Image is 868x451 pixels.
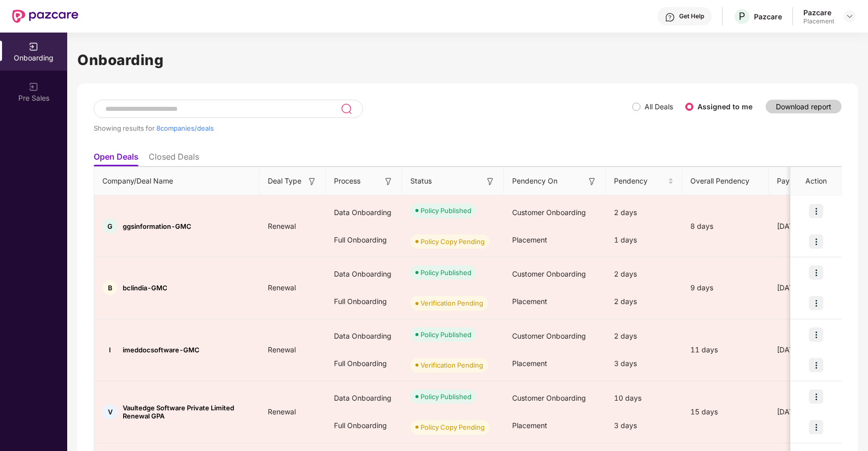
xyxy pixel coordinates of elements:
span: 8 companies/deals [156,124,214,132]
span: Deal Type [268,175,301,187]
div: 8 days [682,221,769,232]
img: icon [809,420,823,434]
div: 2 days [606,322,682,350]
div: 2 days [606,260,682,288]
span: Pendency On [512,175,557,187]
span: Pendency [614,175,666,187]
span: Customer Onboarding [512,394,586,402]
li: Open Deals [94,152,138,166]
th: Overall Pendency [682,167,769,195]
div: Verification Pending [421,298,483,308]
div: 9 days [682,282,769,293]
span: Vaultedge Software Private Limited Renewal GPA [123,404,251,420]
img: icon [809,358,823,372]
div: Pazcare [803,8,834,17]
span: Status [410,175,432,187]
span: Customer Onboarding [512,208,586,217]
img: svg+xml;base64,PHN2ZyB3aWR0aD0iMTYiIGhlaWdodD0iMTYiIHZpZXdCb3g9IjAgMCAxNiAxNiIgZmlsbD0ibm9uZSIgeG... [587,176,597,187]
div: Policy Published [421,267,471,278]
div: 2 days [606,199,682,226]
span: Renewal [260,222,304,230]
div: Full Onboarding [326,288,402,315]
div: [DATE] [769,344,845,355]
span: Customer Onboarding [512,332,586,340]
span: Renewal [260,345,304,354]
div: 3 days [606,350,682,377]
div: 1 days [606,226,682,254]
div: 2 days [606,288,682,315]
span: Payment Done [777,175,829,187]
div: 11 days [682,344,769,355]
img: icon [809,327,823,342]
label: Assigned to me [697,102,752,111]
li: Closed Deals [149,152,199,166]
span: Placement [512,421,547,430]
div: Full Onboarding [326,350,402,377]
th: Action [791,167,842,195]
span: bclindia-GMC [123,284,167,292]
span: P [739,10,745,22]
span: Customer Onboarding [512,269,586,278]
span: Process [334,175,360,187]
label: All Deals [645,102,673,111]
img: svg+xml;base64,PHN2ZyBpZD0iSGVscC0zMngzMiIgeG1sbnM9Imh0dHA6Ly93d3cudzMub3JnLzIwMDAvc3ZnIiB3aWR0aD... [665,12,675,22]
div: Data Onboarding [326,260,402,288]
img: icon [809,296,823,310]
div: V [102,404,118,419]
div: Full Onboarding [326,226,402,254]
span: Renewal [260,407,304,416]
span: Renewal [260,283,304,292]
div: Data Onboarding [326,384,402,412]
div: 10 days [606,384,682,412]
div: Policy Copy Pending [421,236,485,247]
div: Policy Copy Pending [421,422,485,432]
div: Pazcare [754,12,782,21]
span: imeddocsoftware-GMC [123,346,200,354]
div: [DATE] [769,221,845,232]
th: Company/Deal Name [94,167,260,195]
th: Pendency [606,167,682,195]
div: 15 days [682,406,769,417]
img: icon [809,234,823,249]
img: icon [809,265,823,280]
img: svg+xml;base64,PHN2ZyB3aWR0aD0iMTYiIGhlaWdodD0iMTYiIHZpZXdCb3g9IjAgMCAxNiAxNiIgZmlsbD0ibm9uZSIgeG... [383,176,394,187]
span: Placement [512,359,547,368]
img: New Pazcare Logo [12,10,78,23]
span: Placement [512,235,547,244]
div: [DATE] [769,406,845,417]
img: svg+xml;base64,PHN2ZyB3aWR0aD0iMjAiIGhlaWdodD0iMjAiIHZpZXdCb3g9IjAgMCAyMCAyMCIgZmlsbD0ibm9uZSIgeG... [29,82,39,92]
div: Policy Published [421,205,471,216]
div: Verification Pending [421,360,483,370]
img: svg+xml;base64,PHN2ZyB3aWR0aD0iMTYiIGhlaWdodD0iMTYiIHZpZXdCb3g9IjAgMCAxNiAxNiIgZmlsbD0ibm9uZSIgeG... [307,176,317,187]
span: Placement [512,297,547,306]
div: Policy Published [421,329,471,340]
div: Policy Published [421,392,471,402]
div: 3 days [606,412,682,439]
img: svg+xml;base64,PHN2ZyB3aWR0aD0iMTYiIGhlaWdodD0iMTYiIHZpZXdCb3g9IjAgMCAxNiAxNiIgZmlsbD0ibm9uZSIgeG... [485,176,495,187]
div: B [102,280,118,295]
h1: Onboarding [77,49,858,71]
span: ggsinformation-GMC [123,222,191,230]
div: Placement [803,17,834,25]
img: svg+xml;base64,PHN2ZyBpZD0iRHJvcGRvd24tMzJ4MzIiIHhtbG5zPSJodHRwOi8vd3d3LnczLm9yZy8yMDAwL3N2ZyIgd2... [846,12,854,20]
button: Download report [766,100,842,113]
div: G [102,219,118,234]
div: Showing results for [94,124,632,132]
div: Data Onboarding [326,322,402,350]
div: I [102,342,118,357]
img: svg+xml;base64,PHN2ZyB3aWR0aD0iMjQiIGhlaWdodD0iMjUiIHZpZXdCb3g9IjAgMCAyNCAyNSIgZmlsbD0ibm9uZSIgeG... [341,103,352,115]
div: Full Onboarding [326,412,402,439]
img: icon [809,204,823,218]
th: Payment Done [769,167,845,195]
div: Get Help [679,12,704,20]
div: Data Onboarding [326,199,402,226]
img: icon [809,389,823,404]
img: svg+xml;base64,PHN2ZyB3aWR0aD0iMjAiIGhlaWdodD0iMjAiIHZpZXdCb3g9IjAgMCAyMCAyMCIgZmlsbD0ibm9uZSIgeG... [29,42,39,52]
div: [DATE] [769,282,845,293]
